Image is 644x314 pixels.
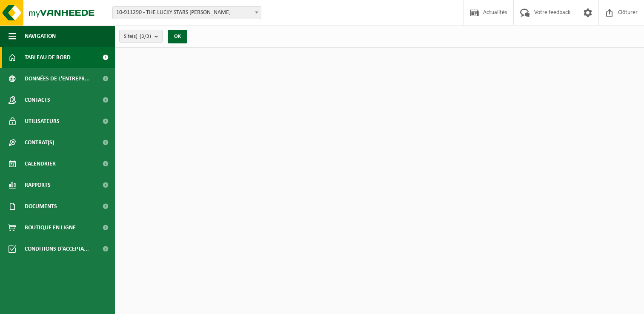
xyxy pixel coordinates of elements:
span: Données de l'entrepr... [25,68,90,89]
button: Site(s)(3/3) [119,30,163,43]
span: Site(s) [124,30,151,43]
span: Rapports [25,174,51,196]
span: Conditions d'accepta... [25,238,89,260]
count: (3/3) [140,34,151,39]
span: Tableau de bord [25,47,71,68]
span: Documents [25,196,57,217]
span: Utilisateurs [25,111,60,132]
span: Calendrier [25,153,56,174]
span: Boutique en ligne [25,217,76,238]
span: 10-911290 - THE LUCKY STARS E.M - RONSE [113,7,261,19]
span: Contacts [25,89,50,111]
span: Navigation [25,26,56,47]
span: 10-911290 - THE LUCKY STARS E.M - RONSE [112,6,261,19]
button: OK [168,30,187,43]
span: Contrat(s) [25,132,54,153]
